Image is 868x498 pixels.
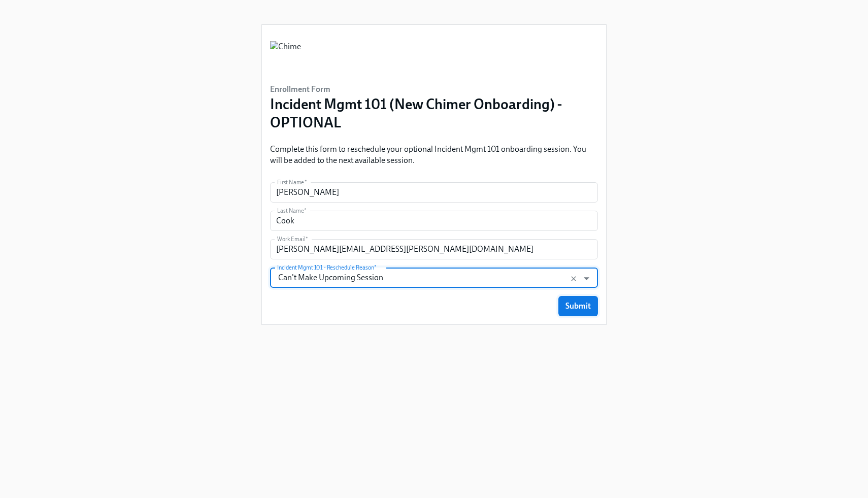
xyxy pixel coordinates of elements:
img: Chime [270,41,301,72]
p: Complete this form to reschedule your optional Incident Mgmt 101 onboarding session. You will be ... [270,144,598,166]
span: Submit [565,301,591,311]
h6: Enrollment Form [270,84,598,95]
button: Submit [558,296,598,316]
button: Clear [567,273,580,285]
button: Open [579,271,594,286]
h3: Incident Mgmt 101 (New Chimer Onboarding) - OPTIONAL [270,95,598,131]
